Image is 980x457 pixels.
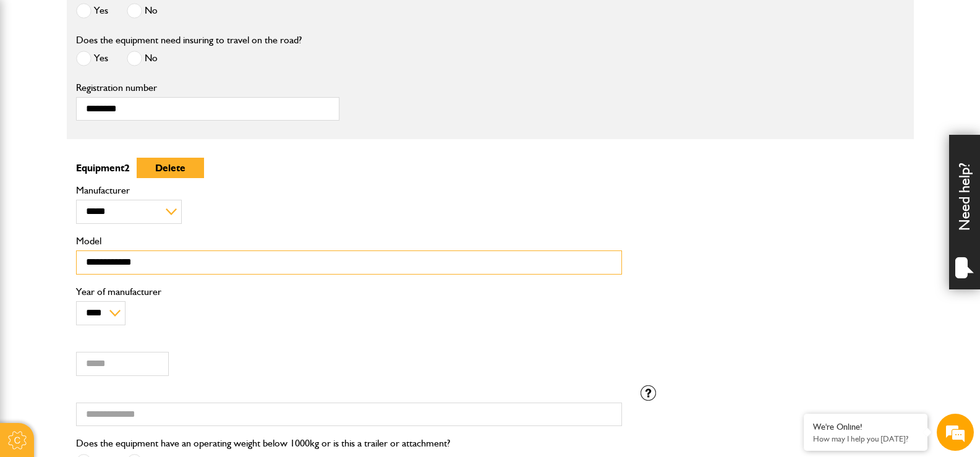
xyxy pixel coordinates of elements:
[137,158,204,178] button: Delete
[16,114,226,142] input: Enter your last name
[76,186,622,195] label: Manufacturer
[76,51,108,66] label: Yes
[813,422,918,432] div: We're Online!
[76,158,622,178] p: Equipment
[76,3,108,19] label: Yes
[949,135,980,289] div: Need help?
[124,162,130,174] span: 2
[127,3,158,19] label: No
[16,224,226,349] textarea: Type your message and hit 'Enter'
[21,69,52,86] img: d_20077148190_company_1631870298795_20077148190
[203,6,232,36] div: Minimize live chat window
[76,35,302,45] label: Does the equipment need insuring to travel on the road?
[76,287,622,297] label: Year of manufacturer
[76,83,340,93] label: Registration number
[813,434,918,443] p: How may I help you today?
[168,359,224,376] em: Start Chat
[76,438,450,448] label: Does the equipment have an operating weight below 1000kg or is this a trailer or attachment?
[76,236,622,246] label: Model
[16,151,226,178] input: Enter your email address
[64,69,208,85] div: Chat with us now
[16,187,226,215] input: Enter your phone number
[127,51,158,66] label: No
